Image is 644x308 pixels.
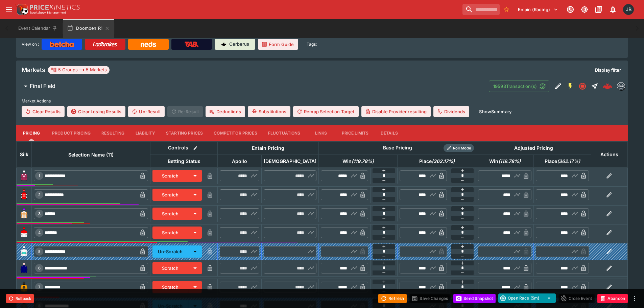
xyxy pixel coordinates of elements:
[37,266,42,270] span: 6
[621,2,636,17] button: Josh Brown
[263,125,306,141] button: Fluctuations
[475,106,516,117] button: ShowSummary
[50,42,74,47] img: Betcha
[361,106,431,117] button: Disable Provider resulting
[30,82,55,90] h6: Final Field
[22,106,65,117] button: Clear Results
[19,189,29,200] img: runner 2
[248,106,290,117] button: Substitutions
[462,4,500,15] input: search
[152,262,189,274] button: Scratch
[229,41,249,48] p: Cerberus
[22,96,622,106] label: Market Actions
[597,294,628,303] button: Abandon
[476,141,591,155] th: Adjusted Pricing
[218,141,319,155] th: Entain Pricing
[514,4,562,15] button: Select Tenant
[37,173,42,178] span: 1
[152,208,189,220] button: Scratch
[593,3,605,16] button: Documentation
[15,3,28,16] img: PriceKinetics Logo
[293,106,359,117] button: Remap Selection Target
[96,125,130,141] button: Resulting
[37,192,42,197] span: 2
[601,79,614,93] a: 1ad23601-a843-465e-82d3-44d766326a46
[30,11,66,14] img: Sportsbook Management
[597,294,628,301] span: Mark an event as closed and abandoned.
[37,230,42,235] span: 4
[564,80,576,92] button: SGM Enabled
[30,5,80,10] img: PriceKinetics
[450,145,474,151] span: Roll Mode
[591,65,625,75] button: Display filter
[307,39,317,50] label: Tags:
[63,19,114,38] button: Doomben R1
[47,125,96,141] button: Product Pricing
[589,80,601,92] button: Straight
[444,144,474,152] div: Show/hide Price Roll mode configuration.
[19,170,29,181] img: runner 1
[258,39,298,50] a: Form Guide
[22,66,45,74] h5: Markets
[152,227,189,239] button: Scratch
[150,141,218,155] th: Controls
[191,144,200,152] button: Bulk edit
[19,246,29,257] img: runner 5
[152,189,189,201] button: Scratch
[374,125,404,141] button: Details
[432,157,455,165] em: ( 362.17 %)
[378,294,407,303] button: Refresh
[167,106,203,117] span: Re-Result
[67,106,125,117] button: Clear Losing Results
[552,80,564,92] button: Edit Detail
[603,81,612,91] img: logo-cerberus--red.svg
[37,249,42,254] span: 5
[617,82,625,90] img: betmakers
[93,42,117,47] img: Ladbrokes
[185,42,199,47] img: TabNZ
[37,211,42,216] span: 3
[335,157,381,165] span: Win(119.78%)
[262,155,319,167] th: [DEMOGRAPHIC_DATA]
[61,151,121,159] span: Selection Name (11)
[22,39,39,50] label: View on :
[453,294,496,303] button: Send Snapshot
[603,81,612,91] div: 1ad23601-a843-465e-82d3-44d766326a46
[578,82,587,90] svg: Closed
[607,3,619,16] button: Notifications
[489,80,549,92] button: 19593Transaction(s)
[498,293,542,303] button: Open Race (5m)
[576,80,589,92] button: Closed
[482,157,528,165] span: Win(119.78%)
[130,125,161,141] button: Liability
[16,125,47,141] button: Pricing
[152,245,189,258] button: Un-Scratch
[160,157,208,165] span: Betting Status
[578,3,591,16] button: Toggle light/dark mode
[51,66,107,74] div: 5 Groups 5 Markets
[218,155,262,167] th: Apollo
[208,125,263,141] button: Competitor Prices
[37,285,42,289] span: 7
[19,227,29,238] img: runner 4
[537,157,588,165] span: Place(362.17%)
[433,106,469,117] button: Dividends
[128,106,164,117] button: Un-Result
[336,125,374,141] button: Price Limits
[557,157,580,165] em: ( 362.17 %)
[19,282,29,292] img: runner 7
[306,125,336,141] button: Links
[501,4,512,15] button: No Bookmarks
[498,293,556,303] div: split button
[17,141,32,167] th: Silk
[19,263,29,274] img: runner 6
[14,19,62,38] button: Event Calendar
[412,157,462,165] span: Place(362.17%)
[352,157,374,165] em: ( 119.78 %)
[152,170,189,182] button: Scratch
[380,144,415,152] div: Base Pricing
[215,39,255,50] a: Cerberus
[206,106,245,117] button: Deductions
